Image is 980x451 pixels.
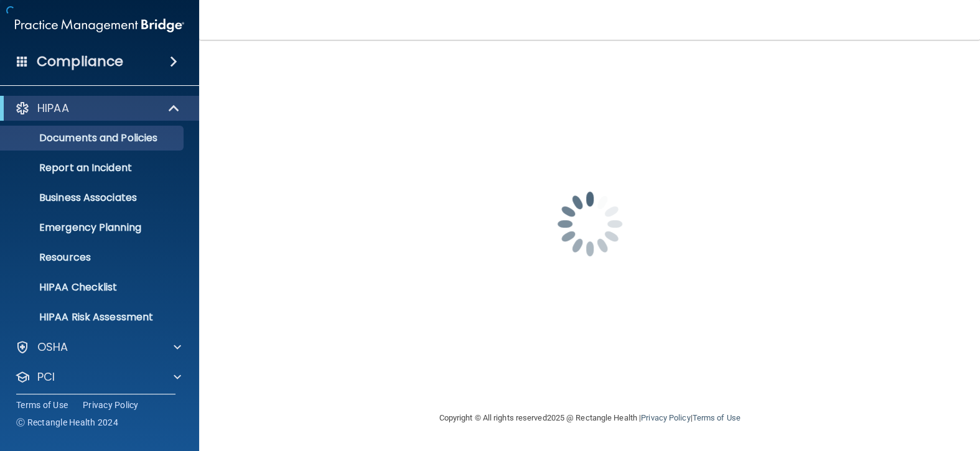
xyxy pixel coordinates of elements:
a: OSHA [15,340,181,355]
span: Ⓒ Rectangle Health 2024 [16,416,118,429]
p: Documents and Policies [8,132,178,144]
p: HIPAA Risk Assessment [8,311,178,323]
a: PCI [15,370,181,384]
p: PCI [37,370,55,384]
p: Resources [8,251,178,264]
a: Privacy Policy [83,399,139,411]
p: Business Associates [8,192,178,204]
div: Copyright © All rights reserved 2025 @ Rectangle Health | | [363,398,817,438]
a: Privacy Policy [641,413,690,422]
p: Emergency Planning [8,221,178,234]
h4: Compliance [37,53,123,70]
p: OSHA [37,340,68,355]
img: spinner.e123f6fc.gif [528,162,652,286]
a: Terms of Use [16,399,68,411]
p: Report an Incident [8,162,178,174]
a: HIPAA [15,101,180,116]
p: HIPAA [37,101,69,116]
p: HIPAA Checklist [8,281,178,294]
img: PMB logo [15,13,184,38]
iframe: Drift Widget Chat Controller [765,373,965,422]
a: Terms of Use [692,413,740,422]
